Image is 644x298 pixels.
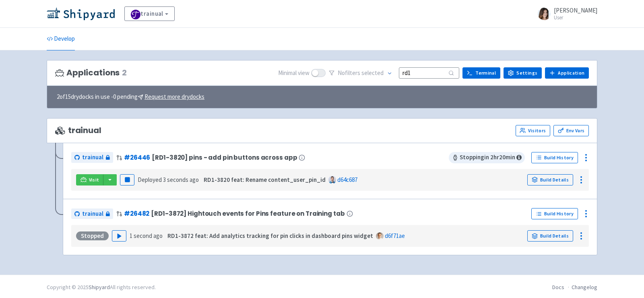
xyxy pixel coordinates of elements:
div: Copyright © 2025 All rights reserved. [47,283,156,292]
a: Docs [552,283,564,291]
span: selected [361,69,384,77]
a: Env Vars [553,125,589,136]
a: trainual [71,208,113,219]
a: Build History [531,152,578,163]
span: [RD1-3872] Hightouch events for Pins feature on Training tab [151,210,345,217]
span: 2 [122,68,127,77]
span: 2 of 15 drydocks in use - 0 pending [57,92,204,102]
span: Deployed [138,176,199,183]
a: Build Details [527,230,573,242]
a: Visit [76,174,103,185]
a: Visitors [516,125,550,136]
span: [PERSON_NAME] [554,6,597,14]
span: [RD1-3820] pins - add pin buttons across app [152,154,297,161]
button: Pause [120,174,134,185]
a: Settings [504,67,542,79]
img: Shipyard logo [47,7,115,20]
button: Play [112,230,126,242]
a: Develop [47,28,75,50]
input: Search... [399,67,459,78]
span: trainual [82,209,103,219]
a: Application [545,67,589,79]
a: #26482 [124,209,149,218]
span: trainual [55,126,101,135]
span: Minimal view [278,69,310,78]
span: trainual [82,153,103,162]
time: 1 second ago [130,232,163,240]
div: Stopped [76,231,109,240]
time: 3 seconds ago [163,176,199,183]
small: User [554,15,597,20]
a: Shipyard [89,283,110,291]
a: Build History [531,208,578,219]
strong: RD1-3872 feat: Add analytics tracking for pin clicks in dashboard pins widget [167,232,373,240]
a: Build Details [527,174,573,185]
span: Stopping in 2 hr 20 min [449,152,525,163]
a: trainual [124,6,175,21]
a: trainual [71,152,113,163]
span: Visit [89,177,99,183]
a: [PERSON_NAME] User [533,7,597,20]
a: Terminal [462,67,500,79]
strong: RD1-3820 feat: Rename content_user_pin_id [204,176,326,183]
u: Request more drydocks [144,93,204,100]
h3: Applications [55,68,127,77]
a: Changelog [572,283,597,291]
a: #26446 [124,153,150,162]
a: d6f71ae [385,232,405,240]
a: d64c687 [337,176,357,183]
span: No filter s [338,69,384,78]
